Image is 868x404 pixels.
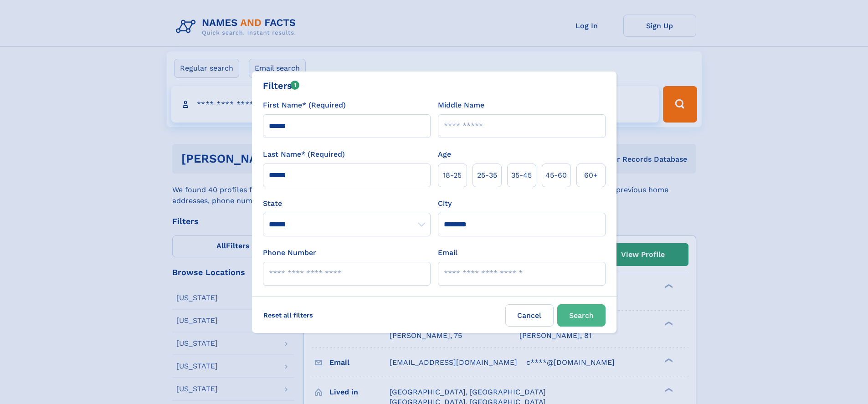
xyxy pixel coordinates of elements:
[545,170,567,181] span: 45‑60
[443,170,462,181] span: 18‑25
[263,100,346,111] label: First Name* (Required)
[557,304,606,327] button: Search
[438,247,457,258] label: Email
[438,149,451,160] label: Age
[584,170,598,181] span: 60+
[511,170,532,181] span: 35‑45
[263,247,316,258] label: Phone Number
[263,79,300,92] div: Filters
[438,100,484,111] label: Middle Name
[263,198,431,209] label: State
[263,149,345,160] label: Last Name* (Required)
[505,304,554,327] label: Cancel
[438,198,452,209] label: City
[257,304,319,326] label: Reset all filters
[477,170,497,181] span: 25‑35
